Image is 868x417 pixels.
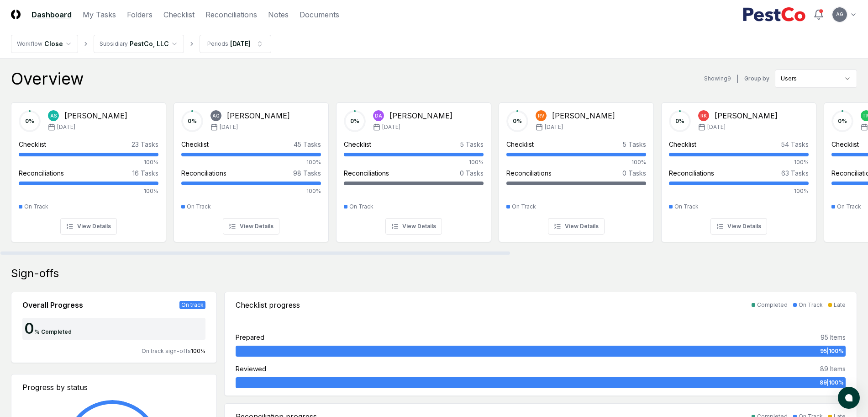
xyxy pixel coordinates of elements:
[834,301,846,309] div: Late
[11,69,84,88] div: Overview
[831,139,859,149] div: Checklist
[11,95,166,242] a: 0%AS[PERSON_NAME][DATE]Checklist23 Tasks100%Reconciliations16 Tasks100%On TrackView Details
[836,11,843,18] span: AG
[50,112,57,119] span: AS
[344,158,484,166] div: 100%
[32,9,72,20] a: Dashboard
[83,9,116,20] a: My Tasks
[294,139,321,149] div: 45 Tasks
[11,35,271,53] nav: breadcrumb
[838,387,860,409] button: atlas-launcher
[60,218,117,235] button: View Details
[34,328,72,336] div: % Completed
[236,332,264,342] div: Prepared
[300,9,339,20] a: Documents
[820,347,844,355] span: 95 | 100 %
[22,299,83,310] div: Overall Progress
[22,321,34,336] div: 0
[506,158,646,166] div: 100%
[669,158,809,166] div: 100%
[669,168,714,178] div: Reconciliations
[831,6,848,23] button: AG
[715,110,778,121] div: [PERSON_NAME]
[17,40,42,48] div: Workflow
[127,9,153,20] a: Folders
[349,203,374,211] div: On Track
[293,168,321,178] div: 98 Tasks
[181,158,321,166] div: 100%
[710,218,767,235] button: View Details
[19,139,46,149] div: Checklist
[669,139,696,149] div: Checklist
[707,123,726,131] span: [DATE]
[224,292,857,396] a: Checklist progressCompletedOn TrackLatePrepared95 Items95|100%Reviewed89 Items89|100%
[781,139,809,149] div: 54 Tasks
[100,40,128,48] div: Subsidiary
[704,75,731,83] div: Showing 9
[499,95,654,242] a: 0%RV[PERSON_NAME][DATE]Checklist5 Tasks100%Reconciliations0 TasksOn TrackView Details
[181,168,226,178] div: Reconciliations
[268,9,289,20] a: Notes
[512,203,536,211] div: On Track
[163,9,195,20] a: Checklist
[757,301,788,309] div: Completed
[174,95,329,242] a: 0%AG[PERSON_NAME][DATE]Checklist45 Tasks100%Reconciliations98 Tasks100%On TrackView Details
[552,110,615,121] div: [PERSON_NAME]
[200,35,271,53] button: Periods[DATE]
[744,76,769,81] label: Group by
[736,74,739,84] div: |
[227,110,290,121] div: [PERSON_NAME]
[820,379,844,387] span: 89 | 100 %
[344,139,371,149] div: Checklist
[220,123,238,131] span: [DATE]
[205,9,257,20] a: Reconciliations
[132,139,158,149] div: 23 Tasks
[187,203,211,211] div: On Track
[11,10,21,19] img: Logo
[24,203,48,211] div: On Track
[212,112,220,119] span: AG
[669,187,809,195] div: 100%
[336,95,491,242] a: 0%DA[PERSON_NAME][DATE]Checklist5 Tasks100%Reconciliations0 TasksOn TrackView Details
[661,95,816,242] a: 0%RK[PERSON_NAME][DATE]Checklist54 Tasks100%Reconciliations63 Tasks100%On TrackView Details
[674,203,699,211] div: On Track
[181,139,209,149] div: Checklist
[179,301,205,309] div: On track
[385,218,442,235] button: View Details
[344,168,389,178] div: Reconciliations
[389,110,452,121] div: [PERSON_NAME]
[837,203,861,211] div: On Track
[548,218,605,235] button: View Details
[622,168,646,178] div: 0 Tasks
[132,168,158,178] div: 16 Tasks
[820,364,846,374] div: 89 Items
[375,112,382,119] span: DA
[799,301,823,309] div: On Track
[181,187,321,195] div: 100%
[236,364,266,374] div: Reviewed
[506,168,552,178] div: Reconciliations
[545,123,563,131] span: [DATE]
[207,40,228,48] div: Periods
[230,39,251,48] div: [DATE]
[223,218,279,235] button: View Details
[460,139,484,149] div: 5 Tasks
[623,139,646,149] div: 5 Tasks
[538,112,544,119] span: RV
[19,158,158,166] div: 100%
[506,139,534,149] div: Checklist
[64,110,127,121] div: [PERSON_NAME]
[460,168,484,178] div: 0 Tasks
[11,266,857,281] div: Sign-offs
[19,168,64,178] div: Reconciliations
[22,382,205,393] div: Progress by status
[142,347,191,354] span: On track sign-offs
[236,299,300,310] div: Checklist progress
[19,187,158,195] div: 100%
[57,123,75,131] span: [DATE]
[821,332,846,342] div: 95 Items
[382,123,400,131] span: [DATE]
[700,112,707,119] span: RK
[191,347,205,354] span: 100 %
[781,168,809,178] div: 63 Tasks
